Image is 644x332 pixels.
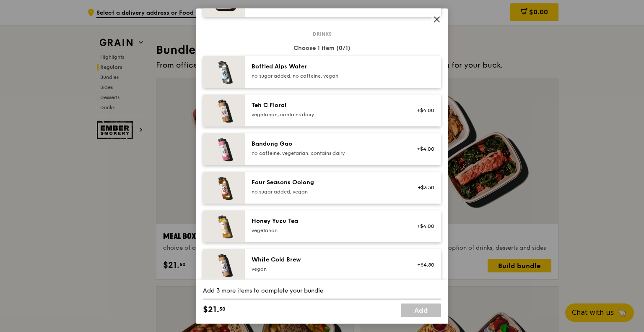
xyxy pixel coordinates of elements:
div: +$4.00 [412,146,434,152]
div: Four Seasons Oolong [252,178,402,187]
div: no sugar added, vegan [252,188,402,195]
div: vegetarian, contains dairy [252,111,402,118]
div: +$3.50 [412,184,434,191]
img: daily_normal_HORZ-white-cold-brew.jpg [203,249,245,281]
span: Drinks [309,31,335,37]
div: no caffeine, vegetarian, contains dairy [252,150,402,157]
a: Add [401,303,441,317]
div: vegetarian [252,227,402,234]
img: daily_normal_HORZ-bandung-gao.jpg [203,133,245,165]
div: Choose 1 item (0/1) [203,44,441,52]
div: Honey Yuzu Tea [252,217,402,225]
div: +$4.00 [412,223,434,230]
div: +$4.00 [412,107,434,114]
div: vegan [252,266,402,272]
div: Bottled Alps Water [252,63,402,71]
div: no sugar added, no caffeine, vegan [252,73,402,79]
div: Teh C Floral [252,101,402,110]
div: White Cold Brew [252,256,402,264]
div: Add 3 more items to complete your bundle [203,287,441,295]
div: Bandung Gao [252,140,402,148]
div: +$4.50 [412,261,434,268]
img: daily_normal_HORZ-four-seasons-oolong.jpg [203,172,245,204]
img: daily_normal_honey-yuzu-tea.jpg [203,210,245,242]
img: daily_normal_HORZ-bottled-alps-water.jpg [203,56,245,88]
span: 50 [219,306,226,312]
span: $21. [203,303,219,316]
img: daily_normal_HORZ-teh-c-floral.jpg [203,94,245,126]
